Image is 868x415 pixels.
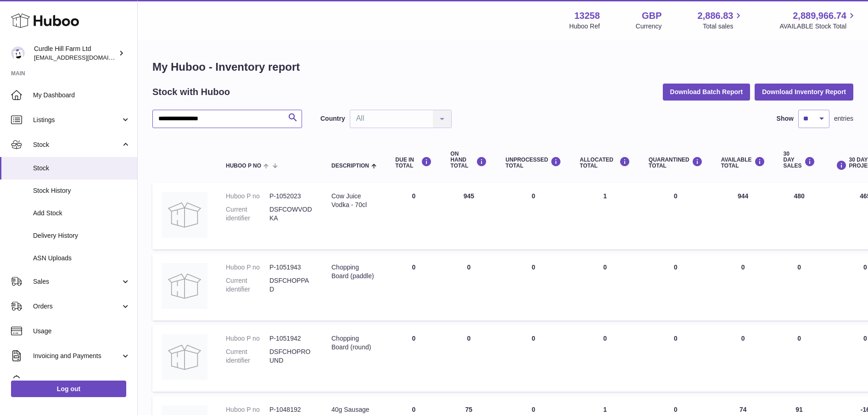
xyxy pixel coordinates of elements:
button: Download Inventory Report [755,84,853,100]
dd: P-1051942 [269,334,313,343]
span: Delivery History [33,231,130,240]
dt: Huboo P no [226,263,269,272]
div: ALLOCATED Total [580,157,630,169]
dt: Current identifier [226,205,269,223]
span: Stock [33,140,121,149]
dd: DSFCOWVODKA [269,205,313,223]
a: 2,886.83 Total sales [698,10,744,31]
span: 0 [674,264,678,271]
td: 0 [386,183,441,249]
span: Stock [33,164,130,173]
div: Currency [636,22,662,31]
span: 0 [674,406,678,413]
div: Cow Juice Vodka - 70cl [331,192,377,209]
dt: Huboo P no [226,192,269,201]
td: 0 [712,254,774,320]
td: 1 [571,183,639,249]
span: Orders [33,302,121,311]
div: QUARANTINED Total [649,157,703,169]
span: Description [331,163,369,169]
dt: Current identifier [226,348,269,365]
td: 0 [571,325,639,392]
img: internalAdmin-13258@internal.huboo.com [11,46,25,60]
td: 0 [496,183,571,249]
td: 480 [774,183,824,249]
span: AVAILABLE Stock Total [779,22,857,31]
strong: GBP [642,10,661,22]
dd: P-1051943 [269,263,313,272]
dt: Current identifier [226,276,269,294]
td: 0 [774,325,824,392]
div: Chopping Board (round) [331,334,377,352]
span: ASN Uploads [33,254,130,263]
dd: DSFCHOPPAD [269,276,313,294]
td: 0 [496,254,571,320]
img: product image [162,192,207,238]
td: 0 [712,325,774,392]
dd: P-1052023 [269,192,313,201]
span: [EMAIL_ADDRESS][DOMAIN_NAME] [34,54,135,61]
strong: 13258 [574,10,600,22]
div: Curdle Hill Farm Ltd [34,45,117,62]
span: Listings [33,116,121,124]
img: product image [162,263,207,309]
div: DUE IN TOTAL [395,157,432,169]
span: Usage [33,327,130,336]
a: Log out [11,381,126,397]
div: UNPROCESSED Total [505,157,561,169]
span: entries [834,114,853,123]
div: 30 DAY SALES [784,151,815,169]
td: 0 [774,254,824,320]
h2: Stock with Huboo [152,86,230,98]
td: 0 [496,325,571,392]
span: Invoicing and Payments [33,352,121,360]
div: Huboo Ref [569,22,600,31]
dt: Huboo P no [226,334,269,343]
div: Chopping Board (paddle) [331,263,377,280]
label: Show [777,114,794,123]
span: 0 [674,335,678,342]
td: 0 [441,325,496,392]
span: 2,886.83 [698,10,734,22]
td: 944 [712,183,774,249]
span: Sales [33,277,121,286]
span: Total sales [703,22,744,31]
td: 0 [571,254,639,320]
div: ON HAND Total [450,151,487,169]
span: Cases [33,376,130,385]
span: Add Stock [33,209,130,218]
dd: DSFCHOPROUND [269,348,313,365]
span: Stock History [33,186,130,195]
button: Download Batch Report [663,84,750,100]
span: My Dashboard [33,91,130,100]
td: 945 [441,183,496,249]
td: 0 [441,254,496,320]
label: Country [320,114,345,123]
td: 0 [386,254,441,320]
span: Huboo P no [226,163,261,169]
a: 2,889,966.74 AVAILABLE Stock Total [779,10,857,31]
div: AVAILABLE Total [721,157,765,169]
td: 0 [386,325,441,392]
img: product image [162,334,207,380]
dd: P-1048192 [269,405,313,414]
span: 0 [674,192,678,200]
span: 2,889,966.74 [793,10,846,22]
h1: My Huboo - Inventory report [152,60,853,74]
dt: Huboo P no [226,405,269,414]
